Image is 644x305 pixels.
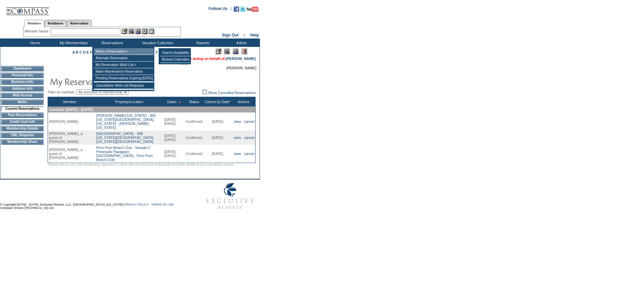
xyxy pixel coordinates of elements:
td: Search Availability [160,50,190,56]
a: TERMS OF USE [151,203,174,206]
td: My Reservation Wish List » [94,62,154,68]
td: Dashboard [1,66,44,71]
span: Filter by member: [48,90,75,94]
a: Poro Poro Beach Club - Venado 2Peninsula Papagayo, [GEOGRAPHIC_DATA] - Poro Poro Beach Club [96,146,153,162]
img: Compass Home [6,2,49,15]
img: Impersonate [233,49,238,54]
img: View [128,28,134,34]
td: Admin [221,39,260,47]
td: Cancellation Wish List Requests [94,82,154,89]
span: *Please refer to your Club Membership Agreement or check with your Exclusive Ambassador for furth... [48,163,234,166]
a: cancel [244,120,254,124]
a: F [90,50,92,54]
td: Make Maintenance Reservation [94,68,154,75]
a: cancel [244,136,254,140]
a: [GEOGRAPHIC_DATA] - 35B[US_STATE][GEOGRAPHIC_DATA], [US_STATE][GEOGRAPHIC_DATA] [96,132,154,144]
a: Follow us on Twitter [240,8,246,12]
td: Vacation Collection [131,39,183,47]
img: Become our fan on Facebook [234,6,239,12]
td: My Memberships [54,39,92,47]
td: Reservations [92,39,131,47]
td: Pending Reservations Expiring [DATE] [94,75,154,82]
a: [PERSON_NAME] [US_STATE] - 900[US_STATE][GEOGRAPHIC_DATA], [US_STATE] - [PERSON_NAME] [US_STATE] [96,113,156,130]
td: [PERSON_NAME], a guest of [PERSON_NAME] [48,131,92,145]
a: Residences [44,20,67,27]
td: Personal Info [1,73,44,78]
td: Membership Share [1,139,44,145]
td: [DATE] - [DATE] [163,145,185,163]
img: Reservations [142,28,148,34]
a: view [234,136,241,140]
th: Actions [232,97,256,107]
img: Impersonate [135,28,141,34]
a: B [76,50,78,54]
td: Browse Calendars [160,56,190,63]
img: b_edit.gif [122,28,127,34]
img: Ascending [176,101,181,103]
a: cancel [244,152,254,156]
td: Confirmed [185,112,203,131]
a: Sign Out [222,33,238,37]
a: Help [250,33,259,37]
td: CWL Requests [1,133,44,138]
a: E [87,50,89,54]
a: Become our fan on Facebook [234,8,239,12]
td: [DATE] [203,145,232,163]
td: [DATE] - [DATE] [163,131,185,145]
td: Reports [183,39,221,47]
span: :: [243,33,246,37]
a: A [72,50,75,54]
span: Contract: [DATE] - [DATE] [49,107,93,111]
a: Property/Location [115,100,144,104]
td: [PERSON_NAME], a guest of [PERSON_NAME] [48,145,92,163]
img: b_calculator.gif [149,28,154,34]
span: You are acting on behalf of: [179,57,256,61]
img: Follow us on Twitter [240,6,246,12]
a: Reservations [67,20,92,27]
td: Past Reservations [1,112,44,118]
a: [PERSON_NAME] [226,57,256,61]
td: [DATE] [203,112,232,131]
td: Business Info [1,79,44,85]
td: [PERSON_NAME] [48,112,92,131]
td: Make a Reservation » [94,48,154,55]
a: view [234,152,241,156]
td: Confirmed [185,131,203,145]
a: Member [63,100,76,104]
td: Credit Card Info [1,119,44,125]
td: Confirmed [185,145,203,163]
a: Subscribe to our YouTube Channel [247,8,259,12]
img: Subscribe to our YouTube Channel [247,7,259,12]
a: Cancel by Date* [205,100,230,104]
td: Home [15,39,54,47]
td: Alternate Reservation [94,55,154,62]
td: Current Reservations [1,106,44,111]
td: [DATE] - [DATE] [163,112,185,131]
td: Notes [1,99,44,105]
span: [PERSON_NAME] [226,66,256,70]
a: Show Cancelled Reservations [203,91,256,95]
td: Membership Details [1,126,44,131]
a: D [83,50,86,54]
img: Exclusive Resorts [200,179,260,213]
a: Members [24,20,45,27]
img: pgTtlMyReservations.gif [50,75,184,88]
a: Y [155,50,158,54]
a: C [79,50,82,54]
td: Web Access [1,93,44,98]
td: Follow Us :: [209,6,232,14]
td: Address Info [1,86,44,91]
a: view [234,120,241,124]
a: Status [189,100,199,104]
img: Edit Mode [216,49,221,54]
a: PRIVACY POLICY [124,203,149,206]
img: View Mode [224,49,230,54]
img: Log Concern/Member Elevation [241,49,247,54]
div: Member Name: [25,28,51,34]
a: Dates [167,100,177,104]
img: chk_off.JPG [203,90,207,94]
td: [DATE] [203,131,232,145]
